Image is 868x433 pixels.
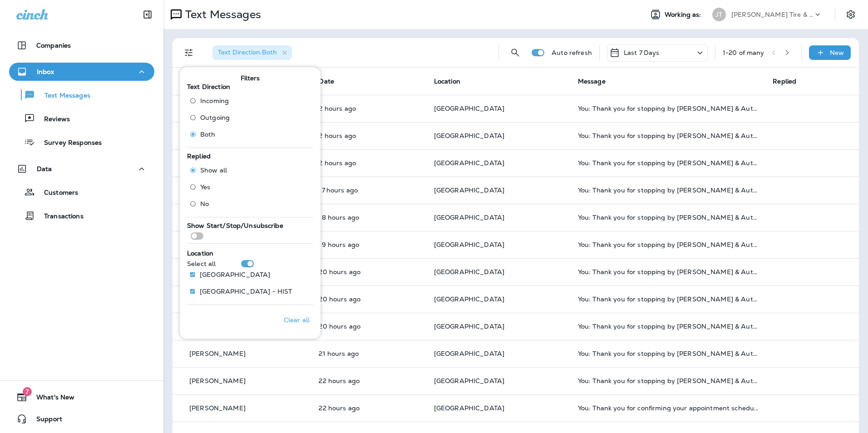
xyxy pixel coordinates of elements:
p: Sep 18, 2025 11:58 AM [319,377,419,384]
span: [GEOGRAPHIC_DATA] [434,104,504,113]
span: Text Direction : Both [218,48,277,56]
span: Incoming [200,97,229,104]
span: Location [434,77,460,85]
span: Show all [200,167,227,174]
p: Transactions [35,212,84,221]
div: You: Thank you for confirming your appointment scheduled for 09/19/2025 12:00 PM with West Dodge ... [578,404,759,412]
div: You: Thank you for stopping by Jensen Tire & Auto - West Dodge Road. Please take 30 seconds to le... [578,323,759,330]
button: Text Messages [9,85,154,104]
span: Replied [773,77,796,85]
div: You: Thank you for stopping by Jensen Tire & Auto - West Dodge Road. Please take 30 seconds to le... [578,295,759,303]
div: 1 - 20 of many [723,49,764,56]
button: Inbox [9,63,154,81]
button: Companies [9,36,154,54]
button: Settings [843,6,859,23]
span: Outgoing [200,114,230,121]
span: Both [200,131,216,138]
button: Collapse Sidebar [135,5,160,24]
p: Last 7 Days [624,49,660,56]
p: Reviews [35,115,70,124]
p: Sep 18, 2025 02:59 PM [319,241,419,248]
p: Sep 18, 2025 03:58 PM [319,214,419,221]
span: [GEOGRAPHIC_DATA] [434,322,504,330]
p: Sep 18, 2025 12:58 PM [319,350,419,357]
p: [GEOGRAPHIC_DATA] [200,271,270,278]
div: Filters [180,62,321,339]
div: You: Thank you for stopping by Jensen Tire & Auto - West Dodge Road. Please take 30 seconds to le... [578,159,759,167]
p: Companies [36,42,71,49]
div: You: Thank you for stopping by Jensen Tire & Auto - West Dodge Road. Please take 30 seconds to le... [578,268,759,276]
p: Text Messages [35,92,90,100]
span: [GEOGRAPHIC_DATA] [434,132,504,140]
span: Date [319,77,334,85]
div: You: Thank you for stopping by Jensen Tire & Auto - West Dodge Road. Please take 30 seconds to le... [578,132,759,139]
p: [PERSON_NAME] Tire & Auto [731,11,813,18]
span: [GEOGRAPHIC_DATA] [434,295,504,303]
p: Sep 18, 2025 01:58 PM [319,323,419,330]
span: Replied [187,152,211,160]
button: Filters [180,44,198,62]
p: Auto refresh [552,49,592,56]
p: Survey Responses [35,139,102,148]
p: Sep 18, 2025 02:00 PM [319,268,419,276]
span: [GEOGRAPHIC_DATA] [434,159,504,167]
div: Text Direction:Both [212,45,292,60]
span: Support [27,415,62,426]
p: New [830,49,844,56]
button: Search Messages [506,44,524,62]
p: Sep 19, 2025 08:04 AM [319,105,419,112]
button: Data [9,160,154,178]
p: [PERSON_NAME] [189,350,246,357]
div: You: Thank you for stopping by Jensen Tire & Auto - West Dodge Road. Please take 30 seconds to le... [578,350,759,357]
div: You: Thank you for stopping by Jensen Tire & Auto - West Dodge Road. Please take 30 seconds to le... [578,377,759,384]
span: [GEOGRAPHIC_DATA] [434,241,504,249]
button: 7What's New [9,388,154,406]
div: You: Thank you for stopping by Jensen Tire & Auto - West Dodge Road. Please take 30 seconds to le... [578,241,759,248]
span: [GEOGRAPHIC_DATA] [434,377,504,385]
span: Text Direction [187,83,230,91]
p: Sep 19, 2025 08:04 AM [319,132,419,139]
span: Filters [241,74,260,82]
div: JT [712,8,726,21]
span: [GEOGRAPHIC_DATA] [434,186,504,194]
p: Text Messages [182,8,261,21]
p: Select all [187,260,216,267]
button: Reviews [9,109,154,128]
button: Support [9,410,154,428]
p: Sep 18, 2025 11:48 AM [319,404,419,412]
span: Yes [200,183,210,191]
p: Data [37,165,52,172]
span: Show Start/Stop/Unsubscribe [187,221,283,230]
span: [GEOGRAPHIC_DATA] [434,213,504,221]
p: Inbox [37,68,54,75]
p: [PERSON_NAME] [189,404,246,412]
span: Message [578,77,606,85]
div: You: Thank you for stopping by Jensen Tire & Auto - West Dodge Road. Please take 30 seconds to le... [578,187,759,194]
p: Sep 18, 2025 04:58 PM [319,187,419,194]
button: Customers [9,182,154,202]
span: Working as: [665,11,703,19]
span: [GEOGRAPHIC_DATA] [434,268,504,276]
span: [GEOGRAPHIC_DATA] [434,404,504,412]
p: [PERSON_NAME] [189,377,246,384]
span: No [200,200,209,207]
span: 7 [23,387,32,396]
span: Location [187,249,213,257]
p: [GEOGRAPHIC_DATA] - HIST [200,288,292,295]
div: You: Thank you for stopping by Jensen Tire & Auto - West Dodge Road. Please take 30 seconds to le... [578,105,759,112]
div: You: Thank you for stopping by Jensen Tire & Auto - West Dodge Road. Please take 30 seconds to le... [578,214,759,221]
button: Clear all [280,309,313,331]
p: Customers [35,189,78,197]
p: Sep 19, 2025 08:04 AM [319,159,419,167]
span: [GEOGRAPHIC_DATA] [434,349,504,358]
button: Transactions [9,206,154,225]
p: Sep 18, 2025 01:59 PM [319,295,419,303]
span: What's New [27,394,74,404]
p: Clear all [284,316,310,324]
button: Survey Responses [9,133,154,152]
